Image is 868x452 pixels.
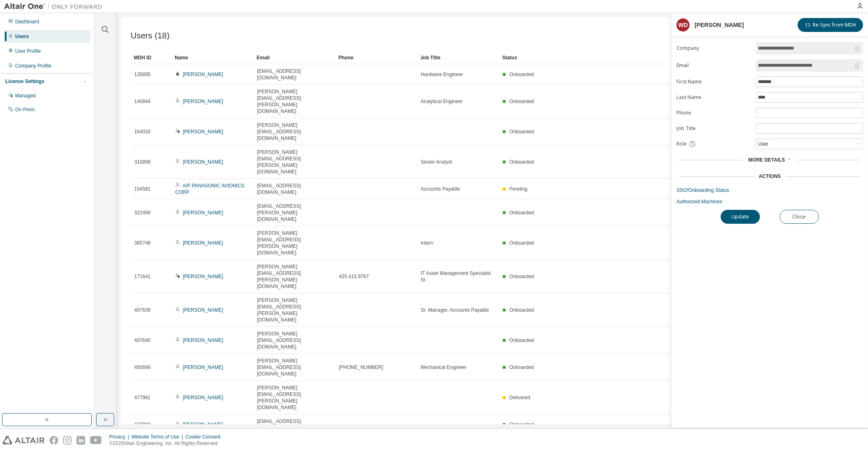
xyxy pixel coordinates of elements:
[15,92,36,99] div: Managed
[676,45,751,52] label: Company
[257,385,331,411] span: [PERSON_NAME][EMAIL_ADDRESS][PERSON_NAME][DOMAIN_NAME]
[676,62,751,69] label: Email
[676,125,751,132] label: Job Title
[510,129,534,135] span: Onboarded
[759,173,781,180] div: Actions
[510,159,534,165] span: Onboarded
[183,99,223,104] a: [PERSON_NAME]
[257,149,331,175] span: [PERSON_NAME][EMAIL_ADDRESS][PERSON_NAME][DOMAIN_NAME]
[420,51,496,64] div: Job Title
[676,79,751,85] label: First Name
[2,436,45,445] img: altair_logo.svg
[134,394,151,401] span: 477981
[257,182,331,196] span: [EMAIL_ADDRESS][DOMAIN_NAME]
[510,240,534,246] span: Onboarded
[134,98,151,105] span: 140844
[721,210,760,224] button: Update
[257,297,331,323] span: [PERSON_NAME][EMAIL_ADDRESS][PERSON_NAME][DOMAIN_NAME]
[109,434,131,440] div: Privacy
[134,71,151,78] span: 135895
[109,440,225,447] p: © 2025 Altair Engineering, Inc. All Rights Reserved.
[15,33,29,40] div: Users
[339,273,369,280] span: 425.415.9767
[257,51,332,64] div: Email
[257,358,331,377] span: [PERSON_NAME][EMAIL_ADDRESS][DOMAIN_NAME]
[676,141,687,147] span: Role
[4,2,106,11] img: Altair One
[175,183,244,195] a: A/P PANASONIC AVIONICS CORP
[183,129,223,135] a: [PERSON_NAME]
[134,159,151,165] span: 310868
[15,48,41,54] div: User Profile
[510,274,534,279] span: Onboarded
[510,99,534,104] span: Onboarded
[15,63,52,69] div: Company Profile
[183,240,223,246] a: [PERSON_NAME]
[510,395,530,400] span: Delivered
[90,436,102,445] img: youtube.svg
[134,307,151,313] span: 407639
[502,51,812,64] div: Status
[183,337,223,343] a: [PERSON_NAME]
[50,436,58,445] img: facebook.svg
[134,240,151,246] span: 385748
[77,436,85,445] img: linkedin.svg
[134,51,168,64] div: MDH ID
[15,106,35,113] div: On Prem
[257,331,331,350] span: [PERSON_NAME][EMAIL_ADDRESS][DOMAIN_NAME]
[510,72,534,77] span: Onboarded
[134,421,151,428] span: 477993
[63,436,72,445] img: instagram.svg
[257,263,331,290] span: [PERSON_NAME][EMAIL_ADDRESS][PERSON_NAME][DOMAIN_NAME]
[5,78,44,85] div: License Settings
[183,72,223,77] a: [PERSON_NAME]
[134,337,151,344] span: 407640
[748,157,785,163] span: More Details
[421,159,452,165] span: Senior Analyst
[257,88,331,115] span: [PERSON_NAME][EMAIL_ADDRESS][PERSON_NAME][DOMAIN_NAME]
[257,68,331,81] span: [EMAIL_ADDRESS][DOMAIN_NAME]
[421,98,463,105] span: Analytical Engineer
[510,337,534,343] span: Onboarded
[134,209,151,216] span: 322499
[339,364,383,371] span: [PHONE_NUMBER]
[134,186,151,192] span: 154581
[780,210,819,224] button: Close
[257,230,331,256] span: [PERSON_NAME][EMAIL_ADDRESS][PERSON_NAME][DOMAIN_NAME]
[134,273,151,280] span: 171641
[676,198,863,205] a: Authorized Machines
[676,94,751,101] label: Last Name
[257,418,331,431] span: [EMAIL_ADDRESS][DOMAIN_NAME]
[131,434,185,440] div: Website Terms of Use
[756,139,863,149] div: User
[694,22,744,28] div: [PERSON_NAME]
[15,18,39,25] div: Dashboard
[131,31,169,40] span: Users (18)
[510,186,528,192] span: Pending
[798,18,863,32] button: Re-Sync from MDH
[338,51,414,64] div: Phone
[421,364,467,371] span: Mechanical Engineer
[183,274,223,279] a: [PERSON_NAME]
[757,139,769,148] div: User
[421,307,489,313] span: Sr. Manager, Accounts Payable
[183,422,223,427] a: [PERSON_NAME]
[510,364,534,370] span: Onboarded
[183,364,223,370] a: [PERSON_NAME]
[510,422,534,427] span: Onboarded
[676,110,751,116] label: Phone
[183,395,223,400] a: [PERSON_NAME]
[510,210,534,216] span: Onboarded
[257,203,331,223] span: [EMAIL_ADDRESS][PERSON_NAME][DOMAIN_NAME]
[185,434,225,440] div: Cookie Consent
[421,270,495,283] span: IT Asset Management Specialist Sr.
[421,240,433,246] span: Intern
[183,307,223,313] a: [PERSON_NAME]
[421,71,463,78] span: Hardware Engineer
[134,128,151,135] span: 164033
[676,187,863,193] a: SSO/Onboarding Status
[257,122,331,142] span: [PERSON_NAME][EMAIL_ADDRESS][DOMAIN_NAME]
[676,18,690,31] div: WD
[183,159,223,165] a: [PERSON_NAME]
[175,51,250,64] div: Name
